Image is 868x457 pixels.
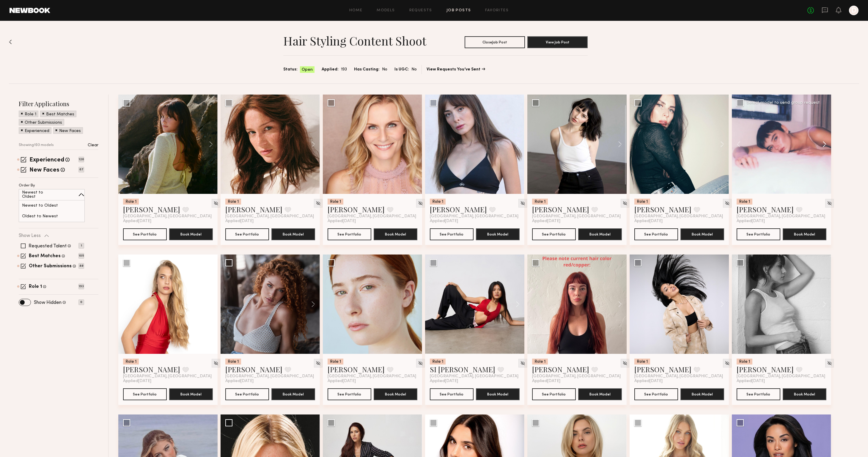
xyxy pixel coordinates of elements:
button: View Job Post [527,36,588,48]
img: Unhide Model [316,361,321,366]
p: 88 [78,263,84,269]
span: [GEOGRAPHIC_DATA], [GEOGRAPHIC_DATA] [532,374,621,379]
a: Job Posts [446,9,471,12]
a: Book Model [169,391,213,396]
span: Has Casting: [354,66,380,73]
span: [GEOGRAPHIC_DATA], [GEOGRAPHIC_DATA] [634,374,723,379]
p: 67 [78,167,84,172]
a: Book Model [783,391,826,396]
a: [PERSON_NAME] [430,205,487,214]
span: [GEOGRAPHIC_DATA], [GEOGRAPHIC_DATA] [532,214,621,219]
a: [PERSON_NAME] [225,365,282,374]
div: Role 1 [328,359,343,365]
span: [GEOGRAPHIC_DATA], [GEOGRAPHIC_DATA] [225,374,314,379]
span: [GEOGRAPHIC_DATA], [GEOGRAPHIC_DATA] [328,374,416,379]
label: Requested Talent [29,244,67,249]
button: See Portfolio [430,388,474,400]
p: 193 [78,284,84,289]
a: [PERSON_NAME] [532,205,589,214]
a: Requests [409,9,432,12]
label: Show Hidden [34,300,62,305]
p: Best Matches [46,112,74,117]
div: Role 1 [737,199,752,205]
p: New Faces [59,129,81,133]
button: See Portfolio [328,228,371,240]
p: 0 [78,299,84,305]
button: See Portfolio [225,228,269,240]
a: See Portfolio [430,228,474,240]
a: See Portfolio [532,388,576,400]
button: Book Model [680,228,724,240]
label: New Faces [29,167,59,173]
a: Favorites [485,9,509,12]
div: Role 1 [634,359,650,365]
div: Applied [DATE] [430,379,520,384]
span: Open [302,67,313,73]
div: Role 1 [737,359,752,365]
a: Book Model [783,231,826,236]
div: Applied [DATE] [123,379,213,384]
span: [GEOGRAPHIC_DATA], [GEOGRAPHIC_DATA] [634,214,723,219]
button: Book Model [374,388,417,400]
a: Book Model [476,231,520,236]
div: Applied [DATE] [737,219,826,224]
div: Role 1 [225,199,241,205]
div: Role 1 [634,199,650,205]
button: See Portfolio [328,388,371,400]
div: Role 1 [430,359,446,365]
button: See Portfolio [634,228,678,240]
button: See Portfolio [532,228,576,240]
a: SI [PERSON_NAME] [430,365,495,374]
img: Unhide Model [520,201,525,206]
button: Book Model [476,228,520,240]
a: D [849,6,858,15]
div: Role 1 [225,359,241,365]
button: See Portfolio [634,388,678,400]
button: Book Model [783,228,826,240]
a: [PERSON_NAME] [123,365,180,374]
div: Applied [DATE] [737,379,826,384]
a: [PERSON_NAME] [634,205,691,214]
a: [PERSON_NAME] [328,205,385,214]
p: Experienced [25,129,49,133]
p: Clear [88,143,98,147]
img: Unhide Model [520,361,525,366]
a: Book Model [578,231,622,236]
a: See Portfolio [123,228,167,240]
div: Role 1 [430,199,446,205]
p: 1 [78,243,84,249]
span: [GEOGRAPHIC_DATA], [GEOGRAPHIC_DATA] [430,374,518,379]
button: See Portfolio [123,388,167,400]
img: Unhide Model [827,361,832,366]
p: Newest to Oldest [22,204,58,208]
p: Newest to Oldest [22,191,57,199]
button: See Portfolio [225,388,269,400]
img: Back to previous page [9,40,12,44]
img: Unhide Model [316,201,321,206]
button: CloseJob Post [465,36,525,48]
div: Applied [DATE] [328,219,417,224]
button: Book Model [271,388,315,400]
button: Book Model [783,388,826,400]
button: Book Model [578,388,622,400]
div: Applied [DATE] [634,219,724,224]
a: Home [349,9,363,12]
div: Applied [DATE] [225,379,315,384]
button: See Portfolio [737,388,780,400]
p: Showing 193 models [19,143,54,147]
p: 126 [78,157,84,162]
p: Role 1 [25,112,36,117]
span: [GEOGRAPHIC_DATA], [GEOGRAPHIC_DATA] [123,214,212,219]
a: Book Model [374,231,417,236]
div: Applied [DATE] [123,219,213,224]
a: Book Model [169,231,213,236]
span: [GEOGRAPHIC_DATA], [GEOGRAPHIC_DATA] [430,214,518,219]
div: Role 1 [532,359,548,365]
img: Unhide Model [418,201,423,206]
